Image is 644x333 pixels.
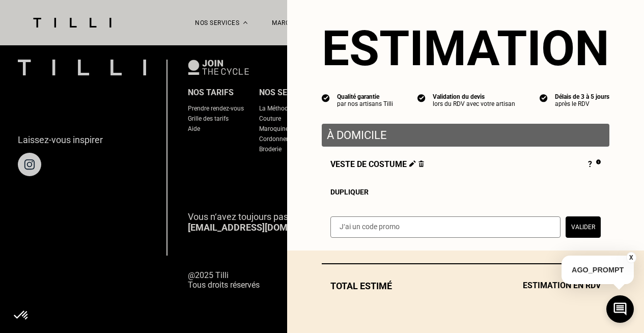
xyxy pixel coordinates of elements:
div: lors du RDV avec votre artisan [433,100,515,107]
img: Éditer [409,160,416,167]
button: Valider [566,216,601,238]
span: Veste de costume [330,159,424,171]
div: Délais de 3 à 5 jours [555,93,609,100]
section: Estimation [322,20,609,77]
img: icon list info [540,93,548,102]
img: icon list info [417,93,426,102]
div: Qualité garantie [337,93,393,100]
div: après le RDV [555,100,609,107]
div: Dupliquer [330,188,601,196]
img: Pourquoi le prix est indéfini ? [596,159,601,164]
div: ? [588,159,601,171]
img: Supprimer [418,160,424,167]
div: Total estimé [322,281,609,291]
div: par nos artisans Tilli [337,100,393,107]
button: X [626,252,636,263]
p: À domicile [327,129,604,142]
p: AGO_PROMPT [562,256,634,284]
div: Validation du devis [433,93,515,100]
input: J‘ai un code promo [330,216,561,238]
span: Estimation en RDV [523,281,601,291]
img: icon list info [322,93,330,102]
